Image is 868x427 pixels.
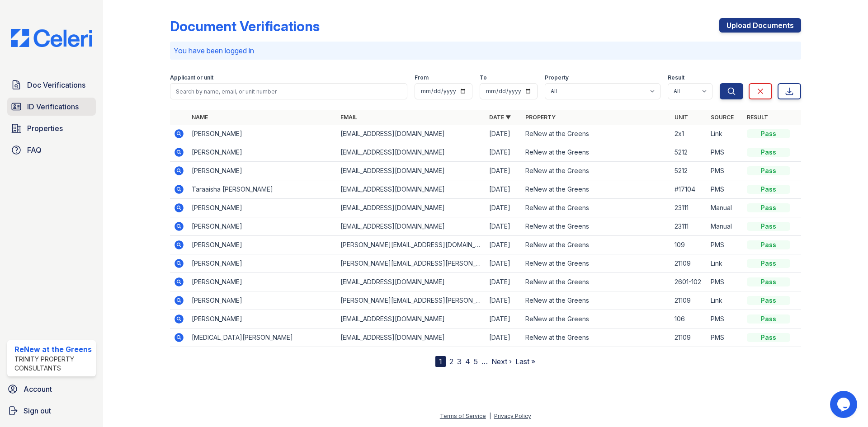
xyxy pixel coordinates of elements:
div: Pass [747,203,790,212]
a: Next › [491,357,512,366]
td: [EMAIL_ADDRESS][DOMAIN_NAME] [337,273,486,291]
td: PMS [707,143,743,162]
div: Trinity Property Consultants [14,355,92,373]
td: ReNew at the Greens [522,217,670,236]
a: Unit [675,114,688,121]
td: PMS [707,273,743,291]
td: Manual [707,217,743,236]
td: [DATE] [486,310,522,328]
div: Pass [747,277,790,286]
td: [EMAIL_ADDRESS][DOMAIN_NAME] [337,310,486,328]
div: Pass [747,259,790,268]
td: [PERSON_NAME] [188,143,337,162]
td: [DATE] [486,291,522,310]
td: [DATE] [486,273,522,291]
a: Sign out [4,402,99,420]
a: Source [711,114,734,121]
td: ReNew at the Greens [522,199,670,217]
td: ReNew at the Greens [522,143,670,162]
label: Property [545,74,569,81]
td: [MEDICAL_DATA][PERSON_NAME] [188,328,337,347]
div: Pass [747,185,790,194]
div: Pass [747,148,790,157]
td: #17104 [671,180,707,199]
td: [DATE] [486,180,522,199]
td: [PERSON_NAME] [188,217,337,236]
td: [DATE] [486,328,522,347]
td: 21109 [671,291,707,310]
a: Date ▼ [489,114,511,121]
td: 109 [671,236,707,254]
td: ReNew at the Greens [522,310,670,328]
div: 1 [435,356,446,367]
td: [DATE] [486,125,522,143]
td: Link [707,291,743,310]
a: FAQ [7,141,96,159]
td: ReNew at the Greens [522,125,670,143]
a: 4 [465,357,470,366]
div: Pass [747,166,790,175]
td: PMS [707,328,743,347]
td: PMS [707,310,743,328]
label: Applicant or unit [170,74,213,81]
td: 23111 [671,217,707,236]
a: Result [747,114,768,121]
td: [EMAIL_ADDRESS][DOMAIN_NAME] [337,143,486,162]
a: Last » [515,357,535,366]
td: [EMAIL_ADDRESS][DOMAIN_NAME] [337,328,486,347]
td: [PERSON_NAME] [188,199,337,217]
td: [PERSON_NAME] [188,125,337,143]
a: 2 [449,357,453,366]
td: [EMAIL_ADDRESS][DOMAIN_NAME] [337,125,486,143]
td: 2x1 [671,125,707,143]
span: … [481,356,488,367]
td: [DATE] [486,254,522,273]
iframe: chat widget [830,391,859,418]
td: PMS [707,180,743,199]
span: Account [24,384,52,394]
td: Link [707,254,743,273]
label: From [415,74,429,81]
p: You have been logged in [174,45,797,56]
td: [PERSON_NAME] [188,236,337,254]
td: 106 [671,310,707,328]
td: [EMAIL_ADDRESS][DOMAIN_NAME] [337,217,486,236]
td: 2601-102 [671,273,707,291]
td: 21109 [671,254,707,273]
td: [PERSON_NAME][EMAIL_ADDRESS][PERSON_NAME][DOMAIN_NAME] [337,291,486,310]
div: Pass [747,240,790,249]
div: Document Verifications [170,18,320,34]
td: Manual [707,199,743,217]
td: Taraaisha [PERSON_NAME] [188,180,337,199]
td: [DATE] [486,143,522,162]
a: Property [525,114,556,121]
a: 5 [474,357,478,366]
span: Sign out [24,405,51,416]
td: [PERSON_NAME] [188,273,337,291]
td: [DATE] [486,199,522,217]
span: FAQ [27,145,42,155]
td: [PERSON_NAME] [188,254,337,273]
td: 23111 [671,199,707,217]
span: ID Verifications [27,101,79,112]
td: PMS [707,162,743,180]
a: Account [4,380,99,398]
div: Pass [747,296,790,305]
div: ReNew at the Greens [14,344,92,355]
div: Pass [747,314,790,324]
a: Doc Verifications [7,76,96,94]
td: ReNew at the Greens [522,236,670,254]
td: 21109 [671,328,707,347]
a: ID Verifications [7,98,96,116]
label: To [480,74,487,81]
td: [PERSON_NAME] [188,162,337,180]
td: ReNew at the Greens [522,254,670,273]
td: ReNew at the Greens [522,162,670,180]
td: [PERSON_NAME][EMAIL_ADDRESS][DOMAIN_NAME] [337,236,486,254]
label: Result [668,74,684,81]
div: Pass [747,222,790,231]
img: CE_Logo_Blue-a8612792a0a2168367f1c8372b55b34899dd931a85d93a1a3d3e32e68fde9ad4.png [4,29,99,47]
a: Privacy Policy [494,413,531,419]
td: ReNew at the Greens [522,180,670,199]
